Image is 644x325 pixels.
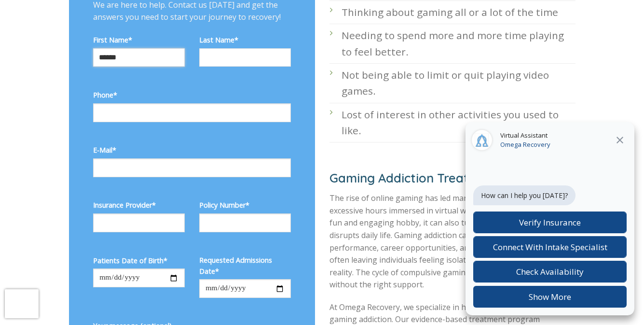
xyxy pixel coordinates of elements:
[199,34,291,45] label: Last Name*
[329,170,575,186] h2: Gaming Addiction Treatment
[93,34,185,45] label: First Name*
[329,1,575,24] li: Thinking about gaming all or a lot of the time
[329,103,575,143] li: Lost of interest in other activities you used to like.
[93,89,291,100] label: Phone*
[199,254,291,277] label: Requested Admissions Date*
[93,199,185,211] label: Insurance Provider*
[93,144,291,155] label: E-Mail*
[329,24,575,64] li: Needing to spend more and more time playing to feel better.
[329,192,575,291] p: The rise of online gaming has led many individuals to spend excessive hours immersed in virtual w...
[93,255,185,266] label: Patients Date of Birth*
[199,199,291,211] label: Policy Number*
[329,64,575,103] li: Not being able to limit or quit playing video games.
